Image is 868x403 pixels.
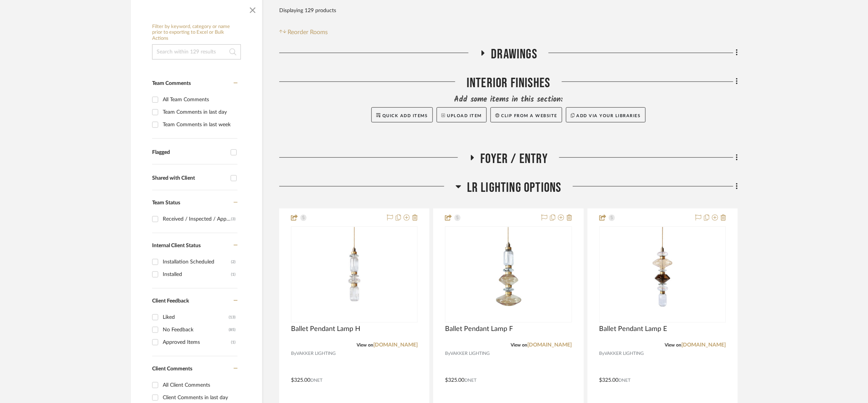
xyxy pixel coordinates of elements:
[163,324,229,336] div: No Feedback
[279,94,738,105] div: Add some items in this section:
[615,227,710,322] img: Ballet Pendant Lamp E
[382,114,428,118] span: Quick Add Items
[291,325,360,333] span: Ballet Pendant Lamp H
[665,343,682,347] span: View on
[445,350,450,357] span: By
[152,200,180,205] span: Team Status
[231,336,236,348] div: (1)
[163,213,231,225] div: Received / Inspected / Approved
[163,119,236,131] div: Team Comments in last week
[371,107,433,122] button: Quick Add Items
[229,324,236,336] div: (85)
[152,81,191,86] span: Team Comments
[279,3,336,18] div: Displaying 129 products
[605,350,644,357] span: VAKKER LIGHTING
[566,107,646,122] button: Add via your libraries
[528,342,572,348] a: [DOMAIN_NAME]
[231,256,236,268] div: (2)
[491,107,562,122] button: Clip from a website
[152,24,241,42] h6: Filter by keyword, category or name prior to exporting to Excel or Bulk Actions
[511,343,528,347] span: View on
[291,350,296,357] span: By
[461,227,556,322] img: Ballet Pendant Lamp F
[163,311,229,323] div: Liked
[599,350,605,357] span: By
[373,342,418,348] a: [DOMAIN_NAME]
[152,44,241,60] input: Search within 129 results
[152,149,227,156] div: Flagged
[467,180,561,196] span: LR LIGHTING OPTIONS
[357,343,373,347] span: View on
[163,379,236,391] div: All Client Comments
[229,311,236,323] div: (13)
[491,46,538,63] span: DRAWINGS
[481,151,548,167] span: Foyer / Entry
[445,325,513,333] span: Ballet Pendant Lamp F
[288,28,328,37] span: Reorder Rooms
[231,213,236,225] div: (3)
[163,268,231,281] div: Installed
[152,175,227,182] div: Shared with Client
[682,342,726,348] a: [DOMAIN_NAME]
[279,28,328,37] button: Reorder Rooms
[450,350,490,357] span: VAKKER LIGHTING
[163,94,236,106] div: All Team Comments
[163,106,236,118] div: Team Comments in last day
[231,268,236,281] div: (1)
[599,325,667,333] span: Ballet Pendant Lamp E
[152,366,192,372] span: Client Comments
[307,227,402,322] img: Ballet Pendant Lamp H
[163,256,231,268] div: Installation Scheduled
[245,1,260,16] button: Close
[152,298,189,304] span: Client Feedback
[163,336,231,348] div: Approved Items
[152,243,201,248] span: Internal Client Status
[437,107,487,122] button: Upload Item
[296,350,336,357] span: VAKKER LIGHTING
